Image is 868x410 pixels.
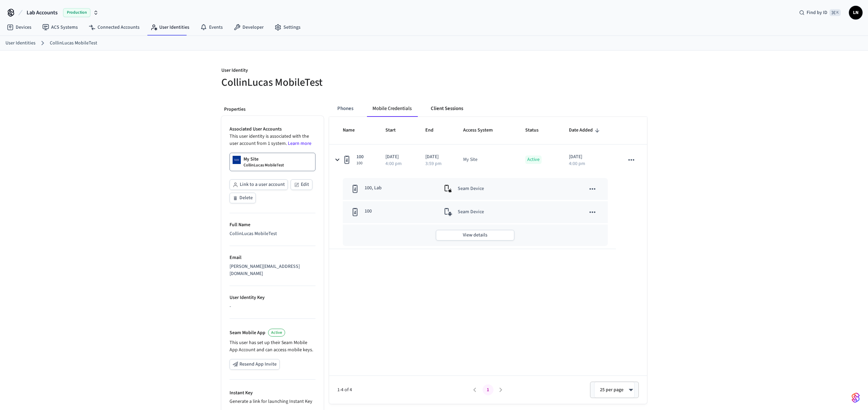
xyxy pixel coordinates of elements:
[425,161,442,166] p: 3:59 pm
[230,329,265,337] p: Seam Mobile App
[230,389,315,397] p: Instant Key
[436,230,514,241] button: View details
[271,330,282,336] span: Active
[288,140,311,147] a: Learn more
[356,161,364,166] span: 100
[230,294,315,301] p: User Identity Key
[425,153,447,161] p: [DATE]
[483,384,494,395] button: page 1
[594,382,635,398] div: 25 per page
[849,6,863,19] button: LN
[385,125,404,136] span: Start
[63,8,90,17] span: Production
[850,6,862,19] span: LN
[365,184,382,193] p: 100, Lab
[343,125,364,136] span: Name
[230,221,315,229] p: Full Name
[385,153,409,161] p: [DATE]
[224,106,321,113] p: Properties
[525,125,547,136] span: Status
[469,384,507,395] nav: pagination navigation
[145,21,195,33] a: User Identities
[195,21,228,33] a: Events
[829,9,841,16] span: ⌘ K
[221,67,430,76] p: User Identity
[230,126,315,133] p: Associated User Accounts
[230,254,315,261] p: Email
[230,179,288,190] button: Link to a user account
[230,359,280,370] button: Resend App Invite
[332,100,359,117] button: Phones
[569,125,602,136] span: Date Added
[356,153,364,161] span: 100
[221,76,430,90] h5: CollinLucas MobileTest
[230,193,256,203] button: Delete
[230,398,315,405] p: Generate a link for launching Instant Key
[569,153,608,161] p: [DATE]
[463,156,477,163] div: My Site
[83,21,145,33] a: Connected Accounts
[5,40,35,47] a: User Identities
[569,161,585,166] p: 4:00 pm
[329,117,647,249] table: sticky table
[337,386,469,394] span: 1-4 of 4
[269,21,306,33] a: Settings
[385,161,402,166] p: 4:00 pm
[425,100,469,117] button: Client Sessions
[230,303,315,310] div: -
[291,179,312,190] button: Edit
[230,263,315,277] div: [PERSON_NAME][EMAIL_ADDRESS][DOMAIN_NAME]
[244,156,259,163] p: My Site
[244,163,284,168] p: CollinLucas MobileTest
[367,100,417,117] button: Mobile Credentials
[228,21,269,33] a: Developer
[807,9,827,16] span: Find by ID
[233,156,241,164] img: Dormakaba Community Site Logo
[525,155,542,164] p: Active
[37,21,83,33] a: ACS Systems
[458,208,484,216] p: Seam Device
[230,153,315,171] a: My SiteCollinLucas MobileTest
[463,125,502,136] span: Access System
[425,125,442,136] span: End
[230,133,315,147] p: This user identity is associated with the user account from 1 system.
[365,208,372,216] p: 100
[458,185,484,193] p: Seam Device
[1,21,37,33] a: Devices
[794,6,846,19] div: Find by ID⌘ K
[230,230,315,237] div: CollinLucas MobileTest
[50,40,97,47] a: CollinLucas MobileTest
[230,339,315,354] p: This user has set up their Seam Mobile App Account and can access mobile keys.
[27,9,58,17] span: Lab Accounts
[852,392,860,403] img: SeamLogoGradient.69752ec5.svg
